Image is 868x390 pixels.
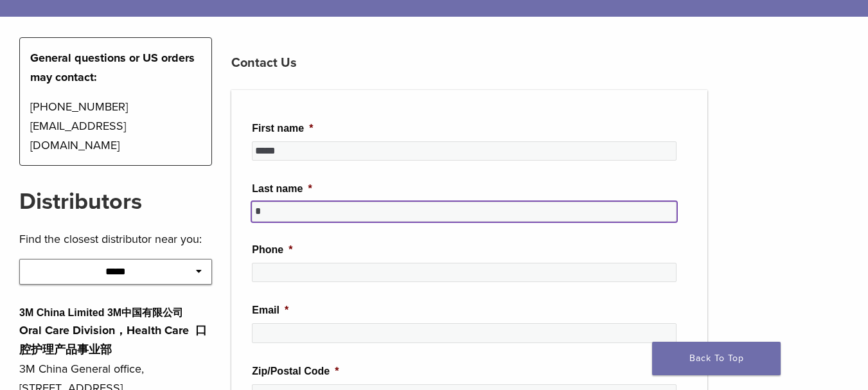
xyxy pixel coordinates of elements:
[252,122,313,136] label: First name
[252,365,339,378] label: Zip/Postal Code
[252,304,288,317] label: Email
[115,323,127,337] strong: ，
[127,323,189,337] strong: Health Care
[19,323,115,337] strong: Oral Care Division
[252,244,292,257] label: Phone
[19,186,212,217] h2: Distributors
[19,229,212,249] p: Find the closest distributor near you:
[30,51,195,84] strong: General questions or US orders may contact:
[19,307,183,318] strong: 3M China Limited 3M中国有限公司
[652,342,781,375] a: Back To Top
[231,48,707,78] h3: Contact Us
[252,182,312,196] label: Last name
[30,97,201,155] p: [PHONE_NUMBER] [EMAIL_ADDRESS][DOMAIN_NAME]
